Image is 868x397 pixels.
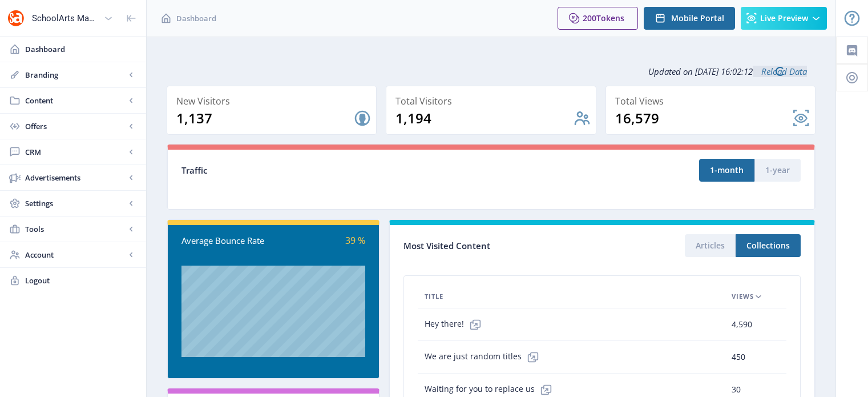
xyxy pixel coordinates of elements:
span: Mobile Portal [671,14,724,23]
span: Live Preview [760,14,808,23]
span: We are just random titles [425,346,544,368]
span: 30 [732,383,741,396]
span: Content [25,95,126,106]
button: 200Tokens [558,7,638,30]
span: 450 [732,350,745,364]
span: Logout [25,275,137,286]
span: Branding [25,69,126,81]
span: Offers [25,121,126,132]
span: Account [25,249,126,260]
span: Settings [25,198,126,209]
div: Total Visitors [395,93,591,109]
span: Hey there! [425,313,487,336]
span: Advertisements [25,172,126,183]
button: Live Preview [741,7,827,30]
span: Tokens [596,13,624,23]
button: 1-year [754,159,801,182]
button: Articles [685,234,736,257]
button: Mobile Portal [644,7,735,30]
div: 16,579 [615,109,792,127]
span: Dashboard [176,13,216,24]
div: Updated on [DATE] 16:02:12 [167,57,815,86]
img: properties.app_icon.png [7,9,25,27]
div: Total Views [615,93,810,109]
div: 1,137 [176,109,353,127]
span: 4,590 [732,318,752,331]
button: 1-month [699,159,754,182]
div: Most Visited Content [403,237,602,255]
button: Collections [736,234,801,257]
span: Dashboard [25,43,137,55]
a: Reload Data [753,66,807,77]
span: 39 % [345,234,365,247]
div: Traffic [181,164,491,177]
div: Average Bounce Rate [181,234,273,247]
span: Tools [25,223,126,235]
span: Views [732,290,754,303]
div: 1,194 [395,109,572,127]
div: SchoolArts Magazine [32,6,99,31]
div: New Visitors [176,93,372,109]
span: CRM [25,146,126,158]
span: Title [425,290,443,303]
